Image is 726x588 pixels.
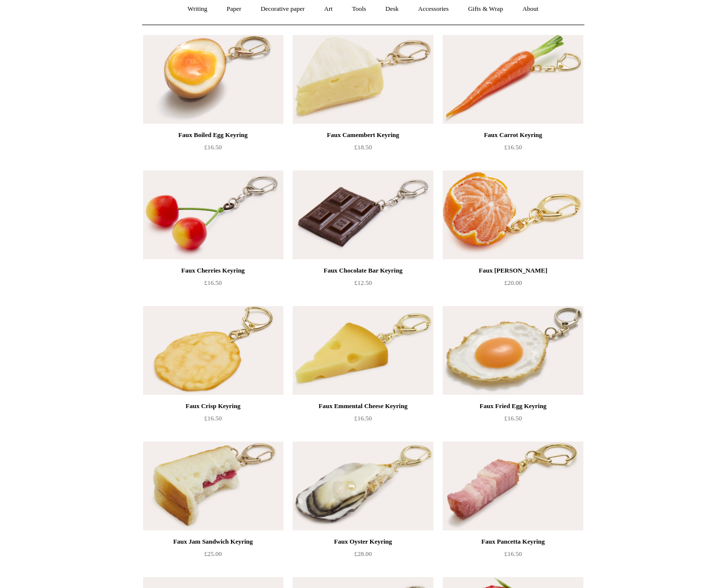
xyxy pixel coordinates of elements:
[146,265,281,277] div: Faux Cherries Keyring
[443,35,583,124] img: Faux Carrot Keyring
[504,279,522,286] span: £20.00
[443,306,583,395] img: Faux Fried Egg Keyring
[295,536,430,548] div: Faux Oyster Keyring
[143,442,283,530] a: Faux Jam Sandwich Keyring Faux Jam Sandwich Keyring
[204,550,222,557] span: £25.00
[293,442,433,530] img: Faux Oyster Keyring
[293,35,433,124] img: Faux Camembert Keyring
[143,442,283,530] img: Faux Jam Sandwich Keyring
[354,415,372,422] span: £16.50
[445,400,580,412] div: Faux Fried Egg Keyring
[445,129,580,141] div: Faux Carrot Keyring
[443,171,583,259] a: Faux Clementine Keyring Faux Clementine Keyring
[443,35,583,124] a: Faux Carrot Keyring Faux Carrot Keyring
[293,442,433,530] a: Faux Oyster Keyring Faux Oyster Keyring
[293,129,433,170] a: Faux Camembert Keyring £18.50
[146,129,281,141] div: Faux Boiled Egg Keyring
[293,171,433,259] a: Faux Chocolate Bar Keyring Faux Chocolate Bar Keyring
[293,35,433,124] a: Faux Camembert Keyring Faux Camembert Keyring
[143,306,283,395] img: Faux Crisp Keyring
[354,550,372,557] span: £28.00
[445,265,580,277] div: Faux [PERSON_NAME]
[504,550,522,557] span: £16.50
[293,306,433,395] a: Faux Emmental Cheese Keyring Faux Emmental Cheese Keyring
[295,400,430,412] div: Faux Emmental Cheese Keyring
[443,536,583,576] a: Faux Pancetta Keyring £16.50
[293,400,433,441] a: Faux Emmental Cheese Keyring £16.50
[143,171,283,259] a: Faux Cherries Keyring Faux Cherries Keyring
[443,400,583,441] a: Faux Fried Egg Keyring £16.50
[143,306,283,395] a: Faux Crisp Keyring Faux Crisp Keyring
[293,536,433,576] a: Faux Oyster Keyring £28.00
[146,400,281,412] div: Faux Crisp Keyring
[143,35,283,124] img: Faux Boiled Egg Keyring
[443,129,583,170] a: Faux Carrot Keyring £16.50
[295,129,430,141] div: Faux Camembert Keyring
[143,129,283,170] a: Faux Boiled Egg Keyring £16.50
[146,536,281,548] div: Faux Jam Sandwich Keyring
[445,536,580,548] div: Faux Pancetta Keyring
[443,442,583,530] a: Faux Pancetta Keyring Faux Pancetta Keyring
[354,143,372,151] span: £18.50
[504,415,522,422] span: £16.50
[443,171,583,259] img: Faux Clementine Keyring
[143,171,283,259] img: Faux Cherries Keyring
[204,279,222,286] span: £16.50
[293,171,433,259] img: Faux Chocolate Bar Keyring
[204,143,222,151] span: £16.50
[143,536,283,576] a: Faux Jam Sandwich Keyring £25.00
[143,265,283,305] a: Faux Cherries Keyring £16.50
[143,400,283,441] a: Faux Crisp Keyring £16.50
[443,306,583,395] a: Faux Fried Egg Keyring Faux Fried Egg Keyring
[143,35,283,124] a: Faux Boiled Egg Keyring Faux Boiled Egg Keyring
[204,415,222,422] span: £16.50
[293,306,433,395] img: Faux Emmental Cheese Keyring
[354,279,372,286] span: £12.50
[443,442,583,530] img: Faux Pancetta Keyring
[295,265,430,277] div: Faux Chocolate Bar Keyring
[443,265,583,305] a: Faux [PERSON_NAME] £20.00
[293,265,433,305] a: Faux Chocolate Bar Keyring £12.50
[504,143,522,151] span: £16.50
